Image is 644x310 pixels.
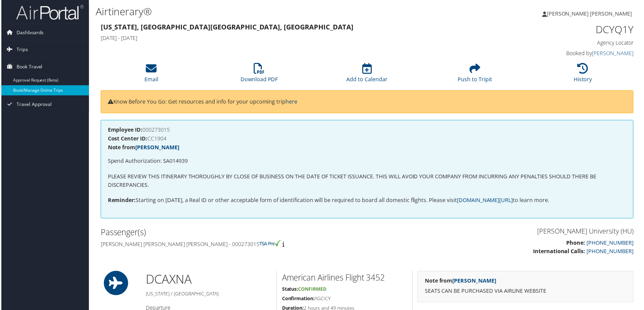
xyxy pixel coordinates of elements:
h2: American Airlines Flight 3452 [282,273,408,285]
p: Know Before You Go: Get resources and info for your upcoming trip [107,98,628,107]
h1: Airtinerary® [95,4,458,19]
a: [PERSON_NAME] [593,50,635,57]
a: [PERSON_NAME] [135,144,179,152]
a: here [285,98,297,106]
a: Add to Calendar [347,67,388,83]
h2: Passenger(s) [100,227,362,239]
strong: Confirmation: [282,296,315,303]
span: Dashboards [15,24,43,41]
a: History [575,67,593,83]
h1: DCYQ1Y [509,22,635,37]
a: [PERSON_NAME] [453,278,497,286]
strong: International Calls: [534,248,586,256]
strong: Employee ID: [107,127,142,134]
a: Email [144,67,158,83]
img: airportal-logo.png [15,4,83,20]
p: Spend Authorization: SA014939 [107,157,628,166]
a: Download PDF [240,67,278,83]
h4: CC1904 [107,136,628,142]
h4: [DATE] - [DATE] [100,35,499,42]
strong: Status: [282,287,298,293]
h4: 000273015 [107,128,628,133]
strong: Cost Center ID: [107,135,147,143]
strong: Reminder: [107,197,135,205]
p: PLEASE REVIEW THIS ITINERARY THOROUGHLY BY CLOSE OF BUSINESS ON THE DATE OF TICKET ISSUANCE. THIS... [107,173,628,190]
img: tsa-precheck.png [259,241,281,247]
h5: AGCICY [282,296,408,303]
strong: Note from [107,144,179,152]
h4: Booked by [509,50,635,57]
a: [DOMAIN_NAME][URL] [458,197,514,205]
a: [PHONE_NUMBER] [588,240,635,247]
h5: [US_STATE] / [GEOGRAPHIC_DATA] [145,292,271,298]
strong: Note from [425,278,497,286]
p: Starting on [DATE], a Real ID or other acceptable form of identification will be required to boar... [107,197,628,206]
h1: DCA XNA [145,272,271,289]
span: Travel Approval [15,96,51,113]
h4: [PERSON_NAME] [PERSON_NAME] [PERSON_NAME] - 000273015 [100,241,362,249]
span: [PERSON_NAME] [PERSON_NAME] [548,10,633,17]
a: [PHONE_NUMBER] [588,248,635,256]
h4: Agency Locator [509,39,635,47]
span: Confirmed [298,287,326,293]
strong: [US_STATE], [GEOGRAPHIC_DATA] [GEOGRAPHIC_DATA], [GEOGRAPHIC_DATA] [100,22,354,31]
a: Push to Tripit [458,67,493,83]
strong: Phone: [568,240,586,247]
p: SEATS CAN BE PURCHASED VIA AIRLINE WEBSITE [425,288,628,297]
span: Trips [15,41,27,58]
a: [PERSON_NAME] [PERSON_NAME] [543,3,640,24]
h3: [PERSON_NAME] University (HU) [372,227,635,237]
span: Book Travel [15,59,41,75]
